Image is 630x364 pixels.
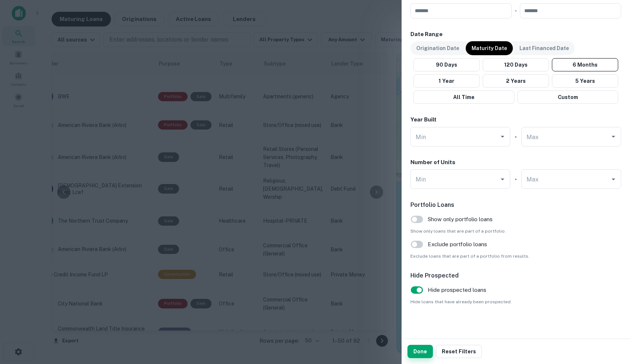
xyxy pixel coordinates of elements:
[428,286,486,294] span: Hide prospected loans
[497,174,508,184] button: Open
[410,201,621,209] h6: Portfolio Loans
[519,44,569,52] p: Last Financed Date
[472,44,507,52] p: Maturity Date
[413,58,480,71] button: 90 Days
[515,132,517,141] h6: -
[428,240,487,249] span: Exclude portfolio loans
[416,44,459,52] p: Origination Date
[593,305,630,340] iframe: Chat Widget
[497,131,508,142] button: Open
[428,215,493,224] span: Show only portfolio loans
[410,158,455,167] h6: Number of Units
[410,228,621,234] span: Show only loans that are part of a portfolio.
[410,298,621,305] span: Hide loans that have already been prospected.
[515,3,517,18] div: -
[410,253,621,259] span: Exclude loans that are part of a portfolio from results.
[515,175,517,183] h6: -
[413,91,514,104] button: All Time
[413,74,480,88] button: 1 Year
[410,116,437,124] h6: Year Built
[483,74,549,88] button: 2 Years
[407,345,433,358] button: Done
[436,345,482,358] button: Reset Filters
[410,30,621,39] h6: Date Range
[552,74,618,88] button: 5 Years
[552,58,618,71] button: 6 Months
[517,91,618,104] button: Custom
[483,58,549,71] button: 120 Days
[608,174,619,184] button: Open
[410,271,621,280] h6: Hide Prospected
[608,131,619,142] button: Open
